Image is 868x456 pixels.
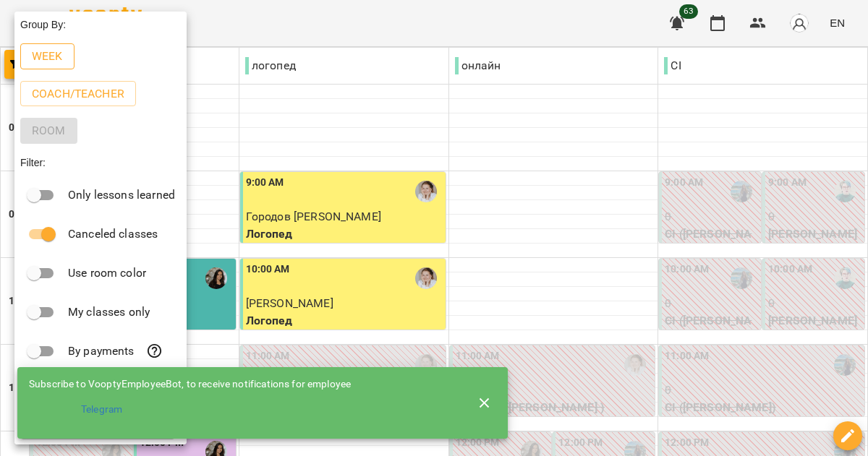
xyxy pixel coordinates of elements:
div: Filter: [14,150,187,176]
p: By payments [68,343,135,360]
p: My classes only [68,304,150,321]
li: Telegram [29,397,456,423]
p: Coach/Teacher [32,85,124,103]
button: Week [20,43,75,69]
p: Only lessons learned [68,186,175,204]
div: Subscribe to VooptyEmployeeBot, to receive notifications for employee [29,377,456,392]
p: Week [32,48,63,65]
div: Group By: [14,12,187,38]
p: Canceled classes [68,225,158,243]
button: Coach/Teacher [20,81,136,107]
p: Use room color [68,264,146,282]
